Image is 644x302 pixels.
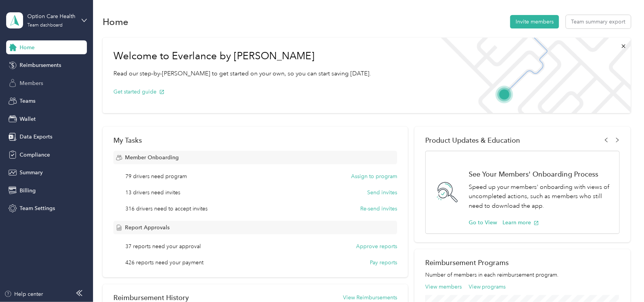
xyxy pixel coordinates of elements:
button: Approve reports [356,242,397,250]
button: Team summary export [566,15,631,28]
span: Member Onboarding [125,154,179,162]
span: Wallet [20,115,36,123]
span: Team Settings [20,204,55,212]
button: Re-send invites [360,205,397,213]
img: Welcome to everlance [433,38,631,113]
span: Reimbursements [20,61,61,69]
span: Data Exports [20,133,52,141]
span: Home [20,43,35,52]
button: Pay reports [370,259,397,267]
span: 37 reports need your approval [125,242,201,250]
p: Speed up your members' onboarding with views of uncompleted actions, such as members who still ne... [469,182,611,211]
span: 426 reports need your payment [125,259,203,267]
div: Team dashboard [27,23,63,28]
h1: Welcome to Everlance by [PERSON_NAME] [113,50,371,62]
p: Read our step-by-[PERSON_NAME] to get started on your own, so you can start saving [DATE]. [113,69,371,78]
span: Product Updates & Education [425,136,520,144]
button: View programs [469,283,506,291]
button: Go to View [469,219,497,227]
button: Get started guide [113,88,165,96]
button: Invite members [510,15,559,28]
button: Help center [4,290,43,298]
button: View Reimbursements [343,294,397,302]
iframe: Everlance-gr Chat Button Frame [601,259,644,302]
span: Billing [20,187,36,195]
button: View members [425,283,462,291]
span: Compliance [20,151,50,159]
button: Send invites [367,189,397,197]
p: Number of members in each reimbursement program. [425,271,620,279]
span: 79 drivers need program [125,172,187,180]
span: Members [20,79,43,87]
span: Summary [20,169,43,177]
h2: Reimbursement Programs [425,259,620,267]
button: Assign to program [351,172,397,180]
button: Learn more [503,219,539,227]
span: 316 drivers need to accept invites [125,205,208,213]
div: Option Care Health [27,12,75,20]
h1: See Your Members' Onboarding Process [469,170,611,178]
span: Report Approvals [125,224,170,232]
h1: Home [103,18,128,26]
div: My Tasks [113,136,397,144]
span: 13 drivers need invites [125,189,180,197]
h2: Reimbursement History [113,294,189,302]
span: Teams [20,97,35,105]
